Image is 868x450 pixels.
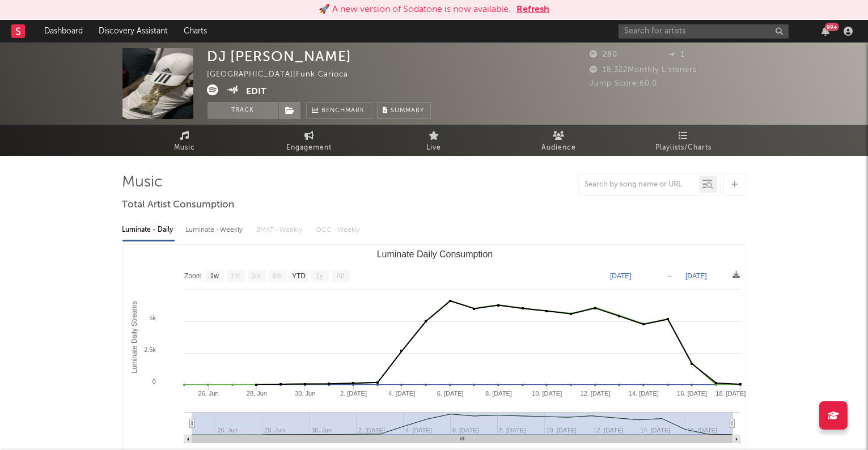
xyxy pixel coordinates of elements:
text: 30. Jun [295,390,315,397]
text: 2. [DATE] [340,390,367,397]
text: 28. Jun [246,390,266,397]
span: Live [427,141,442,155]
text: 26. Jun [198,390,218,397]
span: Total Artist Consumption [122,198,235,212]
text: 14. [DATE] [628,390,658,397]
text: 0 [152,378,155,385]
text: 6m [272,273,282,281]
text: All [336,273,344,281]
text: 5k [149,315,156,321]
text: YTD [291,273,305,281]
a: Discovery Assistant [91,20,176,43]
button: Edit [246,84,266,99]
a: Audience [497,125,621,156]
text: → [666,272,673,280]
a: Engagement [247,125,372,156]
div: Luminate - Weekly [186,220,245,240]
text: [DATE] [685,272,707,280]
button: Track [208,102,278,119]
text: 1w [210,273,219,281]
span: 1 [668,51,685,58]
text: 4. [DATE] [388,390,415,397]
div: 99 + [825,23,839,31]
span: Playlists/Charts [655,141,712,155]
a: Charts [176,20,215,43]
span: 280 [590,51,618,58]
text: 6. [DATE] [437,390,463,397]
a: Playlists/Charts [621,125,746,156]
div: 🚀 A new version of Sodatone is now available. [319,3,511,16]
span: Engagement [287,141,332,155]
button: Refresh [516,3,549,16]
text: Luminate Daily Consumption [376,249,493,259]
a: Live [372,125,497,156]
a: Benchmark [306,102,371,119]
text: 18. [DATE] [715,390,746,397]
button: 99+ [822,27,829,36]
button: Summary [377,102,431,119]
span: Audience [541,141,576,155]
text: [DATE] [610,272,632,280]
span: Music [174,141,195,155]
text: 16. [DATE] [677,390,707,397]
input: Search by song name or URL [579,180,699,189]
a: Music [122,125,247,156]
text: Luminate Daily Streams [130,301,138,373]
div: [GEOGRAPHIC_DATA] | Funk Carioca [208,68,362,82]
text: 8. [DATE] [485,390,512,397]
span: Jump Score: 60.0 [590,80,658,87]
a: Dashboard [36,20,91,43]
span: 18,322 Monthly Listeners [590,66,697,74]
text: 3m [251,273,261,281]
text: 2.5k [144,346,156,353]
input: Search for artists [619,24,789,39]
text: 10. [DATE] [532,390,562,397]
text: Zoom [184,273,202,281]
text: 12. [DATE] [580,390,610,397]
text: 1m [230,273,240,281]
span: Benchmark [322,104,365,118]
span: Summary [391,108,425,114]
div: DJ [PERSON_NAME] [208,48,352,65]
text: 1y [316,273,323,281]
div: Luminate - Daily [122,220,175,240]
